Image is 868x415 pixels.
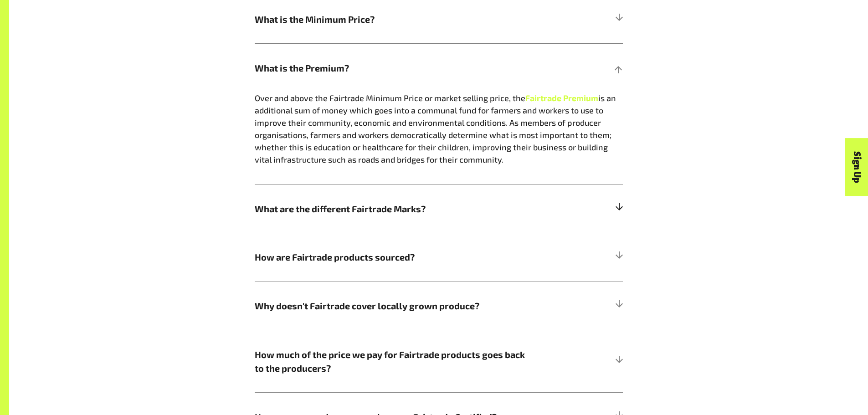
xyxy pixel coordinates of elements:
[255,93,616,164] span: Over and above the Fairtrade Minimum Price or market selling price, the is an additional sum of m...
[255,299,531,313] span: Why doesn't Fairtrade cover locally grown produce?
[255,348,531,375] span: How much of the price we pay for Fairtrade products goes back to the producers?
[255,202,531,215] span: What are the different Fairtrade Marks?
[255,61,531,75] span: What is the Premium?
[255,250,531,264] span: How are Fairtrade products sourced?
[525,93,598,103] a: Fairtrade Premium
[255,12,531,26] span: What is the Minimum Price?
